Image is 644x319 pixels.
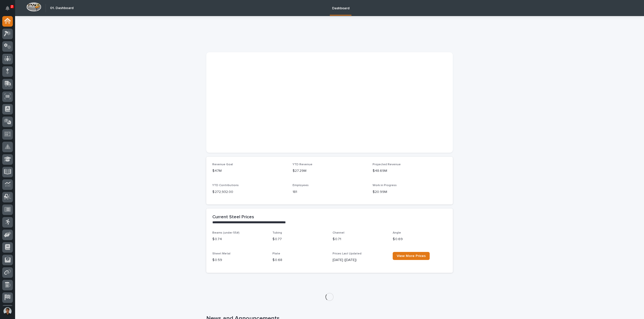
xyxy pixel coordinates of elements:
[393,231,401,234] span: Angle
[212,237,266,242] p: $ 0.74
[272,252,280,255] span: Plate
[293,163,312,166] span: YTD Revenue
[212,257,266,263] p: $ 0.59
[2,306,13,316] button: users-avatar
[272,257,327,263] p: $ 0.68
[333,237,387,242] p: $ 0.71
[6,6,13,14] div: Notifications2
[212,231,239,234] span: Beams (under 55#)
[393,237,447,242] p: $ 0.69
[333,257,387,263] p: [DATE] ([DATE])
[373,163,401,166] span: Projected Revenue
[212,184,239,187] span: YTD Contributions
[272,231,282,234] span: Tubing
[373,184,397,187] span: Work in Progress
[50,6,73,10] h2: 01. Dashboard
[393,252,430,260] a: View More Prices
[373,189,447,195] p: $20.99M
[272,237,327,242] p: $ 0.77
[293,168,367,174] p: $27.29M
[212,168,287,174] p: $47M
[212,215,254,220] h2: Current Steel Prices
[373,168,447,174] p: $48.69M
[26,2,41,12] img: Workspace Logo
[212,163,233,166] span: Revenue Goal
[333,252,361,255] span: Prices Last Updated
[397,254,426,258] span: View More Prices
[293,189,367,195] p: 181
[333,231,344,234] span: Channel
[11,5,13,8] p: 2
[293,184,309,187] span: Employees
[212,189,287,195] p: $ 272,932.00
[212,252,230,255] span: Sheet Metal
[2,3,13,14] button: Notifications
